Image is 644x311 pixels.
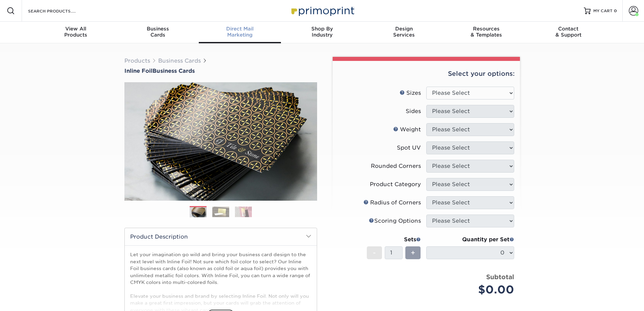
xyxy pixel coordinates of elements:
div: & Templates [445,26,527,38]
span: MY CART [593,8,613,14]
span: Shop By [281,26,363,32]
a: Direct MailMarketing [199,22,281,43]
div: Products [35,26,117,38]
div: Marketing [199,26,281,38]
span: Design [363,26,445,32]
div: Cards [117,26,199,38]
span: View All [35,26,117,32]
a: View AllProducts [35,22,117,43]
img: Primoprint [288,3,356,18]
span: Resources [445,26,527,32]
a: Resources& Templates [445,22,527,43]
div: $0.00 [431,282,514,298]
a: BusinessCards [117,22,199,43]
a: DesignServices [363,22,445,43]
div: Services [363,26,445,38]
span: 0 [614,8,617,13]
a: Shop ByIndustry [281,22,363,43]
strong: Subtotal [486,273,514,281]
input: SEARCH PRODUCTS..... [27,7,93,15]
div: Industry [281,26,363,38]
a: Contact& Support [527,22,610,43]
span: Contact [527,26,610,32]
span: Direct Mail [199,26,281,32]
div: & Support [527,26,610,38]
span: Business [117,26,199,32]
